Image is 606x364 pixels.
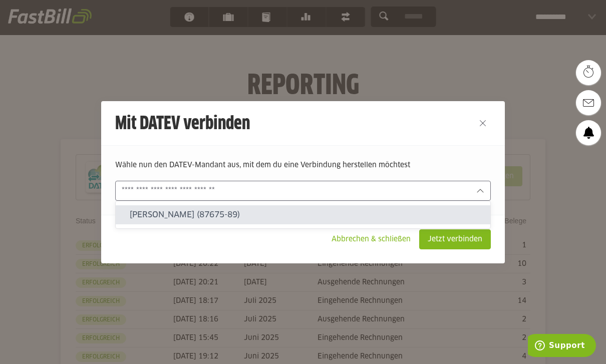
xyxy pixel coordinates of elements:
[419,229,491,249] sl-button: Jetzt verbinden
[115,160,491,171] p: Wähle nun den DATEV-Mandant aus, mit dem du eine Verbindung herstellen möchtest
[528,334,596,359] iframe: Öffnet ein Widget, in dem Sie weitere Informationen finden
[323,229,419,249] sl-button: Abbrechen & schließen
[116,205,491,224] sl-option: [PERSON_NAME] (87675-89)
